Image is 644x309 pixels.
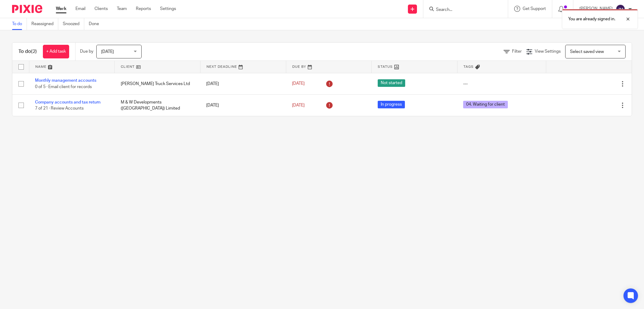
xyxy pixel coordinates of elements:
[12,18,27,30] a: To do
[117,6,127,12] a: Team
[75,6,85,12] a: Email
[115,73,200,94] td: [PERSON_NAME] Truck Services Ltd
[35,85,92,89] span: 0 of 5 · Email client for records
[35,78,96,83] a: Monthly management accounts
[463,81,540,87] div: ---
[463,101,508,108] span: 04. Waiting for client
[12,5,42,13] img: Pixie
[18,48,37,55] h1: To do
[63,18,84,30] a: Snoozed
[56,6,66,12] a: Work
[136,6,151,12] a: Reports
[535,49,561,54] span: View Settings
[200,94,286,116] td: [DATE]
[292,103,305,107] span: [DATE]
[512,49,522,54] span: Filter
[89,18,104,30] a: Done
[463,65,474,68] span: Tags
[35,100,101,104] a: Company accounts and tax return
[378,79,405,87] span: Not started
[200,73,286,94] td: [DATE]
[101,50,114,54] span: [DATE]
[31,49,37,54] span: (2)
[292,82,305,86] span: [DATE]
[378,101,405,108] span: In progress
[80,48,93,54] p: Due by
[616,4,625,14] img: svg%3E
[43,45,69,58] a: + Add task
[35,106,84,110] span: 7 of 21 · Review Accounts
[95,6,108,12] a: Clients
[115,94,200,116] td: M & W Developments ([GEOGRAPHIC_DATA]) Limited
[570,50,604,54] span: Select saved view
[31,18,58,30] a: Reassigned
[568,16,615,22] p: You are already signed in.
[160,6,176,12] a: Settings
